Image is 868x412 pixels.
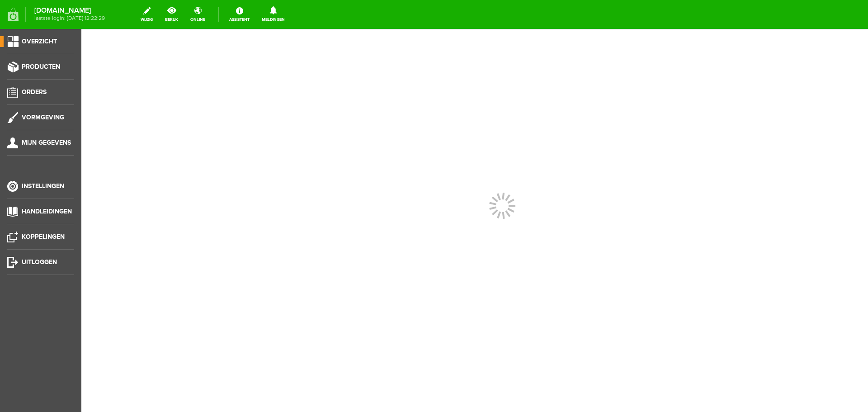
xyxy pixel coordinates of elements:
span: laatste login: [DATE] 12:22:29 [34,16,105,21]
strong: [DOMAIN_NAME] [34,8,105,13]
a: bekijk [160,5,184,24]
span: Instellingen [22,182,64,190]
span: Koppelingen [22,233,65,241]
a: Meldingen [256,5,290,24]
span: Mijn gegevens [22,139,71,147]
span: Uitloggen [22,258,57,266]
span: Orders [22,88,47,96]
span: Vormgeving [22,114,64,121]
span: Overzicht [22,38,57,45]
span: Handleidingen [22,208,72,215]
a: Assistent [224,5,255,24]
a: wijzig [135,5,158,24]
a: online [185,5,211,24]
span: Producten [22,63,60,71]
